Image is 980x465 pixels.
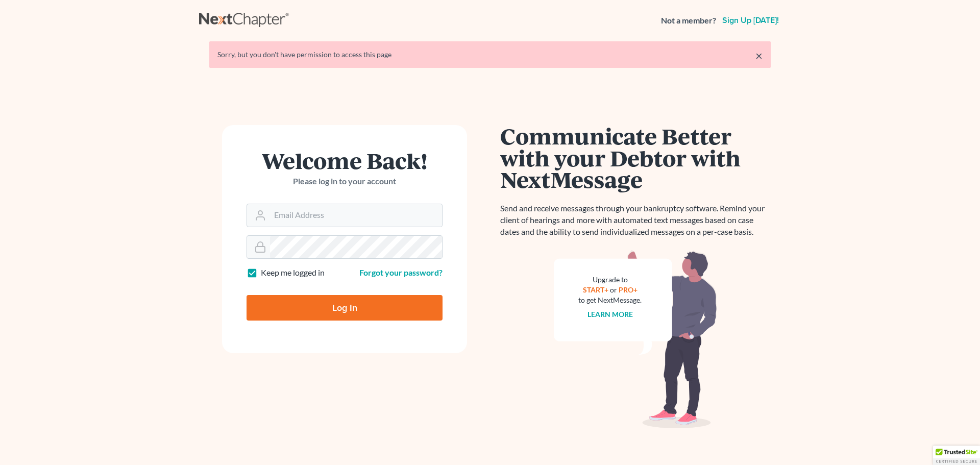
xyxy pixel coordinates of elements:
div: Upgrade to [578,275,642,285]
p: Please log in to your account [247,176,443,187]
h1: Communicate Better with your Debtor with NextMessage [500,125,771,190]
input: Email Address [270,204,442,227]
a: Learn more [587,310,633,319]
div: to get NextMessage. [578,295,642,305]
img: nextmessage_bg-59042aed3d76b12b5cd301f8e5b87938c9018125f34e5fa2b7a6b67550977c72.svg [554,250,717,429]
a: PRO+ [619,285,638,294]
input: Log In [247,295,443,321]
div: TrustedSite Certified [933,446,980,465]
a: Forgot your password? [359,267,443,277]
label: Keep me logged in [261,267,325,279]
strong: Not a member? [661,15,716,27]
a: START+ [583,285,608,294]
div: Sorry, but you don't have permission to access this page [217,50,763,60]
a: × [755,50,763,62]
span: or [610,285,617,294]
h1: Welcome Back! [247,150,443,172]
p: Send and receive messages through your bankruptcy software. Remind your client of hearings and mo... [500,203,771,238]
a: Sign up [DATE]! [720,16,781,25]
